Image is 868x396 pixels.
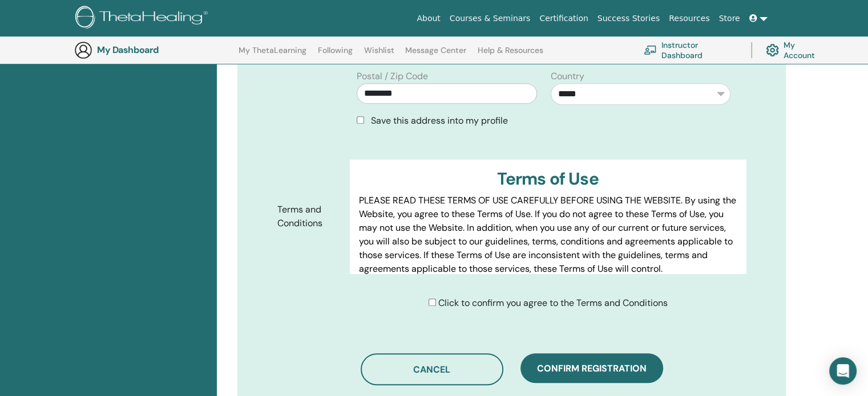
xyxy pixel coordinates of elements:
[412,8,445,29] a: About
[405,46,466,64] a: Message Center
[445,8,535,29] a: Courses & Seminars
[644,45,657,55] img: chalkboard-teacher.svg
[357,70,428,83] label: Postal / Zip Code
[478,46,543,64] a: Help & Resources
[766,41,779,60] img: cog.svg
[318,46,353,64] a: Following
[359,194,737,276] p: PLEASE READ THESE TERMS OF USE CAREFULLY BEFORE USING THE WEBSITE. By using the Website, you agre...
[593,8,664,29] a: Success Stories
[766,38,826,63] a: My Account
[359,169,737,189] h3: Terms of Use
[75,6,212,31] img: logo.png
[714,8,745,29] a: Store
[535,8,592,29] a: Certification
[361,353,503,385] button: Cancel
[644,38,737,63] a: Instructor Dashboard
[269,199,350,234] label: Terms and Conditions
[438,297,668,309] span: Click to confirm you agree to the Terms and Conditions
[537,362,647,374] span: Confirm registration
[97,44,211,55] h3: My Dashboard
[664,8,714,29] a: Resources
[371,115,508,126] span: Save this address into my profile
[239,46,306,64] a: My ThetaLearning
[829,357,857,385] div: Open Intercom Messenger
[551,70,584,83] label: Country
[520,353,663,383] button: Confirm registration
[74,41,92,59] img: generic-user-icon.jpg
[413,364,450,375] span: Cancel
[364,46,394,64] a: Wishlist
